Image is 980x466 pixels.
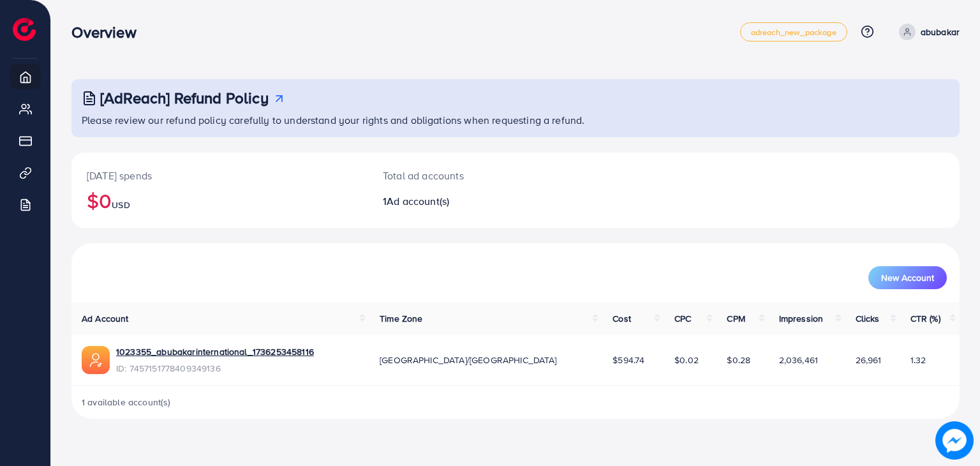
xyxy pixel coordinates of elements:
[612,312,631,325] span: Cost
[82,312,129,325] span: Ad Account
[921,24,960,40] p: abubakar
[112,199,130,211] span: USD
[100,89,269,107] h3: [AdReach] Refund Policy
[383,195,574,207] h2: 1
[779,312,824,325] span: Impression
[751,28,836,36] span: adreach_new_package
[387,194,449,208] span: Ad account(s)
[881,273,934,282] span: New Account
[71,23,146,41] h3: Overview
[116,362,314,375] span: ID: 7457151778409349136
[910,354,926,366] span: 1.32
[116,345,314,358] a: 1023355_abubakarinternational_1736253458116
[779,354,818,366] span: 2,036,461
[727,312,745,325] span: CPM
[87,188,352,213] h2: $0
[380,354,557,366] span: [GEOGRAPHIC_DATA]/[GEOGRAPHIC_DATA]
[674,312,691,325] span: CPC
[380,312,422,325] span: Time Zone
[727,354,750,366] span: $0.28
[87,168,352,183] p: [DATE] spends
[82,396,171,409] span: 1 available account(s)
[674,354,699,366] span: $0.02
[856,354,882,366] span: 26,961
[383,168,574,183] p: Total ad accounts
[894,24,960,40] a: abubakar
[82,346,110,374] img: ic-ads-acc.e4c84228.svg
[935,421,974,460] img: image
[910,312,940,325] span: CTR (%)
[612,354,644,366] span: $594.74
[82,112,952,128] p: Please review our refund policy carefully to understand your rights and obligations when requesti...
[740,22,847,41] a: adreach_new_package
[13,18,36,41] img: logo
[856,312,880,325] span: Clicks
[868,266,947,289] button: New Account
